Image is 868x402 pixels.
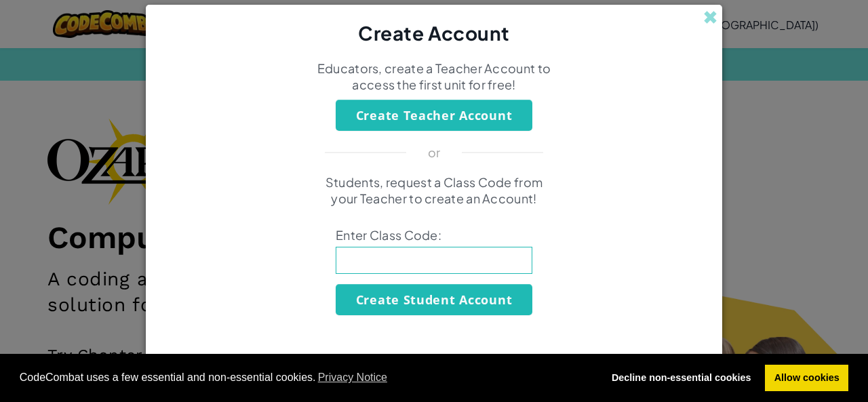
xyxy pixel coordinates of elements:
[20,367,592,388] span: CodeCombat uses a few essential and non-essential cookies.
[602,365,760,392] a: deny cookies
[336,227,532,243] span: Enter Class Code:
[336,100,532,131] button: Create Teacher Account
[765,365,848,392] a: allow cookies
[428,144,441,161] p: or
[315,60,553,93] p: Educators, create a Teacher Account to access the first unit for free!
[316,367,390,388] a: learn more about cookies
[336,284,532,315] button: Create Student Account
[315,174,553,207] p: Students, request a Class Code from your Teacher to create an Account!
[358,21,510,45] span: Create Account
